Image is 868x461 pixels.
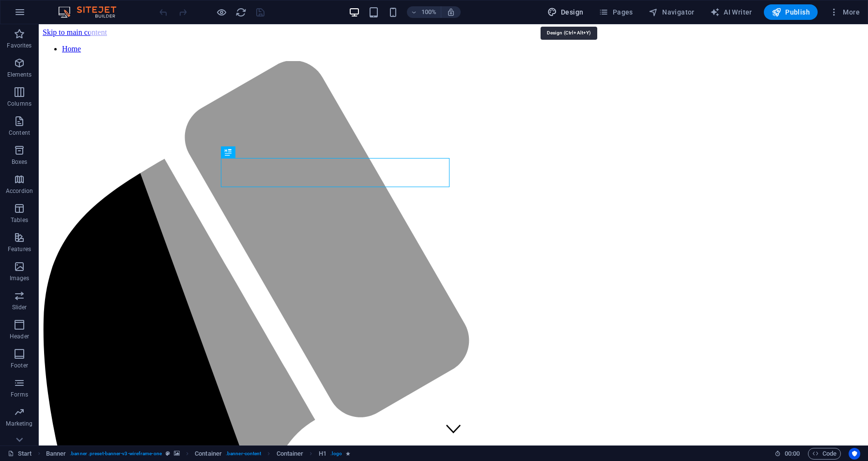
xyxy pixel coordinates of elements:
[195,448,222,460] span: Click to select. Double-click to edit
[775,448,800,460] h6: Session time
[808,448,841,460] button: Code
[543,4,588,20] button: Design
[645,4,698,20] button: Navigator
[346,451,350,456] i: Element contains an animation
[46,448,351,460] nav: breadcrumb
[174,451,180,456] i: This element contains a background
[710,7,752,17] span: AI Writer
[12,158,28,166] p: Boxes
[330,448,342,460] span: . logo
[595,4,636,20] button: Pages
[649,7,695,17] span: Navigator
[812,448,837,460] span: Code
[9,129,30,137] p: Content
[547,7,584,17] span: Design
[791,450,793,457] span: :
[226,448,261,460] span: . banner-content
[825,4,864,20] button: More
[772,7,810,17] span: Publish
[56,6,128,18] img: Editor Logo
[447,8,455,16] i: On resize automatically adjust zoom level to fit chosen device.
[764,4,818,20] button: Publish
[166,451,170,456] i: This element is a customizable preset
[8,245,31,253] p: Features
[10,274,30,282] p: Images
[6,420,32,428] p: Marketing
[11,391,28,398] p: Forms
[6,187,33,195] p: Accordion
[235,7,247,18] i: Reload page
[277,448,304,460] span: Click to select. Double-click to edit
[70,448,162,460] span: . banner .preset-banner-v3-wireframe-one
[421,6,437,18] h6: 100%
[11,362,28,369] p: Footer
[11,216,28,224] p: Tables
[785,448,800,460] span: 00 00
[7,100,31,108] p: Columns
[599,7,633,17] span: Pages
[829,7,860,17] span: More
[319,448,326,460] span: Click to select. Double-click to edit
[7,71,32,79] p: Elements
[407,6,441,18] button: 100%
[7,42,31,49] p: Favorites
[235,6,247,18] button: reload
[8,448,32,460] a: Click to cancel selection. Double-click to open Pages
[10,333,29,340] p: Header
[12,303,27,311] p: Slider
[849,448,860,460] button: Usercentrics
[46,448,66,460] span: Click to select. Double-click to edit
[4,4,68,12] a: Skip to main content
[216,6,227,18] button: Click here to leave preview mode and continue editing
[706,4,756,20] button: AI Writer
